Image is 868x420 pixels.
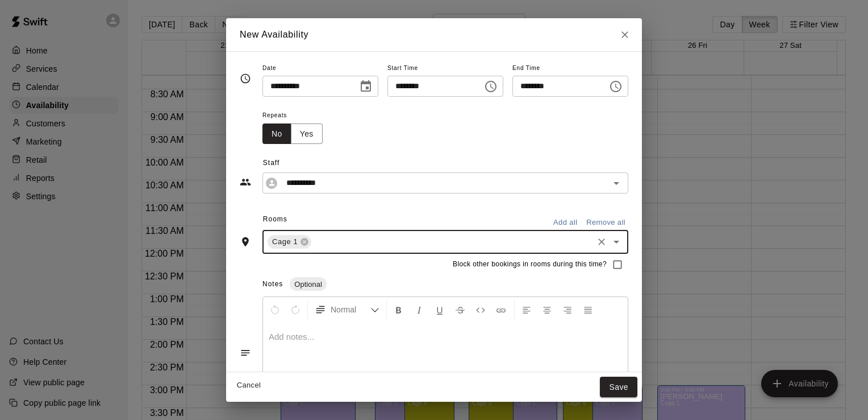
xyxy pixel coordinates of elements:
button: Choose time, selected time is 3:00 PM [604,75,627,98]
button: Formatting Options [310,299,384,320]
button: Undo [265,299,285,320]
button: Insert Link [491,299,511,320]
button: Center Align [537,299,557,320]
button: Open [608,175,624,191]
button: Remove all [583,214,628,232]
span: Rooms [263,215,287,223]
span: Optional [290,280,326,289]
button: Yes [291,123,323,145]
button: Insert Code [471,299,490,320]
span: Repeats [262,108,332,123]
button: Save [600,377,637,398]
span: Staff [263,154,628,172]
button: Format Bold [389,299,408,320]
svg: Notes [240,347,251,359]
button: Choose date, selected date is Sep 22, 2025 [354,75,377,98]
span: Normal [331,304,370,315]
button: Format Strikethrough [450,299,470,320]
button: Redo [286,299,305,320]
span: End Time [512,61,628,76]
button: Left Align [517,299,536,320]
span: Start Time [387,61,503,76]
button: Open [608,234,624,250]
h6: New Availability [240,27,308,42]
svg: Timing [240,73,251,84]
button: Format Underline [430,299,449,320]
button: Clear [594,234,610,250]
svg: Staff [240,176,251,188]
button: Justify Align [578,299,598,320]
span: Date [262,61,378,76]
span: Block other bookings in rooms during this time? [453,259,607,270]
span: Notes [262,280,283,288]
button: Add all [547,214,583,232]
button: Right Align [558,299,577,320]
button: Close [615,24,635,45]
svg: Rooms [240,236,251,248]
div: outlined button group [262,123,323,145]
span: Cage 1 [268,236,302,248]
div: Cage 1 [268,235,311,249]
button: No [262,123,291,145]
button: Format Italics [410,299,429,320]
button: Cancel [231,377,267,394]
button: Choose time, selected time is 9:00 AM [479,75,502,98]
